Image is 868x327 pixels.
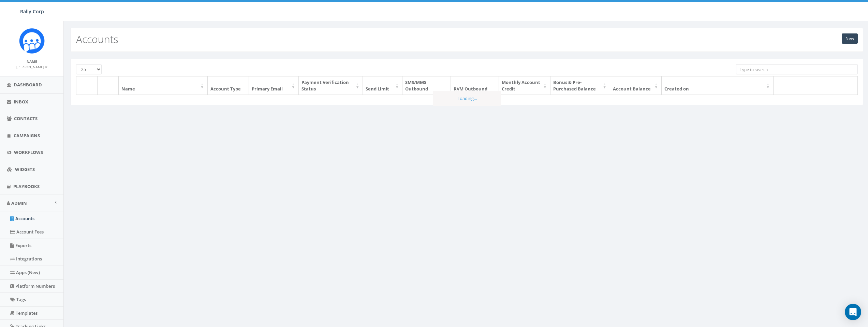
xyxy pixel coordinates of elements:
[11,200,27,206] span: Admin
[19,28,45,54] img: Icon_1.png
[736,64,858,74] input: Type to search
[14,115,38,122] span: Contacts
[14,99,28,105] span: Inbox
[550,76,610,95] th: Bonus & Pre-Purchased Balance
[16,65,47,69] small: [PERSON_NAME]
[119,76,208,95] th: Name
[451,76,499,95] th: RVM Outbound
[14,149,43,155] span: Workflows
[499,76,550,95] th: Monthly Account Credit
[16,63,47,70] a: [PERSON_NAME]
[208,76,249,95] th: Account Type
[299,76,363,95] th: Payment Verification Status
[15,166,35,172] span: Widgets
[433,91,501,106] div: Loading...
[76,33,118,45] h2: Accounts
[845,304,861,320] div: Open Intercom Messenger
[14,82,42,88] span: Dashboard
[610,76,662,95] th: Account Balance
[842,33,858,44] a: New
[14,132,40,139] span: Campaigns
[27,59,37,64] small: Name
[363,76,402,95] th: Send Limit
[402,76,451,95] th: SMS/MMS Outbound
[13,183,40,189] span: Playbooks
[20,8,44,15] span: Rally Corp
[662,76,774,95] th: Created on
[249,76,299,95] th: Primary Email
